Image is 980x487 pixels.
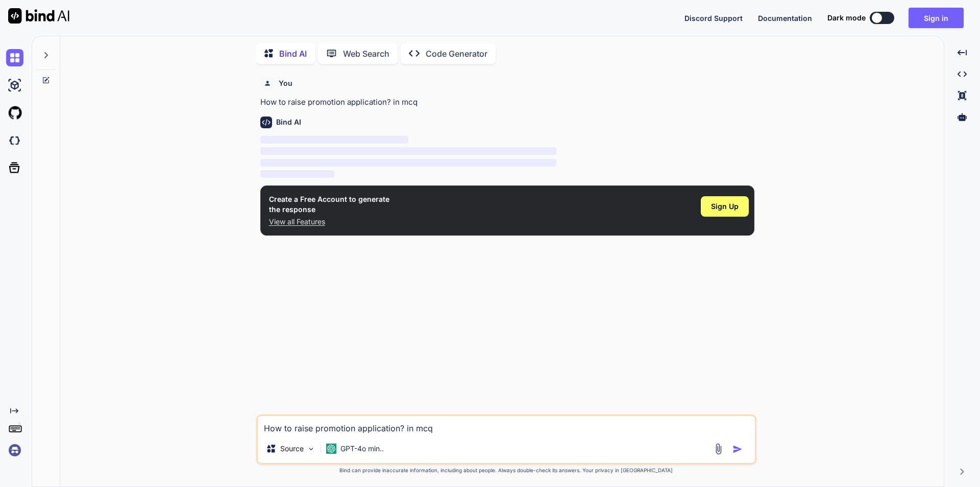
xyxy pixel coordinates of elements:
[256,467,756,474] p: Bind can provide inaccurate information, including about people. Always double-check its answers....
[307,445,315,453] img: Pick Models
[276,117,301,127] h6: Bind AI
[6,132,23,149] img: darkCloudIdeIcon
[279,78,292,88] h6: You
[260,159,557,167] span: ‌
[260,136,408,144] span: ‌
[260,97,754,108] p: How to raise promotion application? in mcq
[340,444,384,454] p: GPT-4o min..
[684,13,743,24] button: Discord Support
[426,48,487,60] p: Code Generator
[6,442,23,459] img: signin
[909,8,964,28] button: Sign in
[260,147,557,155] span: ‌
[713,443,724,455] img: attachment
[280,444,304,454] p: Source
[711,201,739,212] span: Sign Up
[279,48,307,60] p: Bind AI
[758,14,812,22] span: Documentation
[326,444,336,454] img: GPT-4o mini
[6,77,23,94] img: ai-studio
[269,217,389,227] p: View all Features
[260,170,334,178] span: ‌
[269,194,389,215] h1: Create a Free Account to generate the response
[732,444,743,454] img: icon
[827,13,866,23] span: Dark mode
[6,104,23,122] img: githubLight
[6,49,23,66] img: chat
[758,13,812,24] button: Documentation
[8,8,69,24] img: Bind AI
[684,14,743,22] span: Discord Support
[343,48,389,60] p: Web Search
